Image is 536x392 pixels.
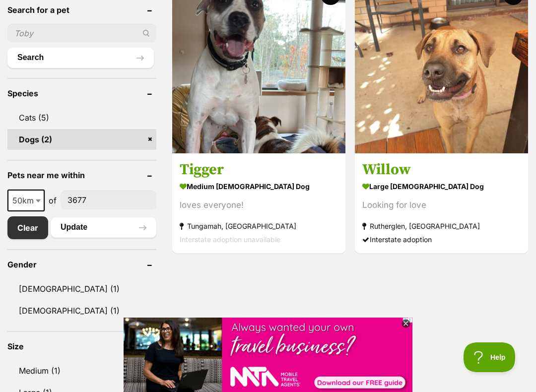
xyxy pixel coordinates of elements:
a: Willow large [DEMOGRAPHIC_DATA] Dog Looking for love Rutherglen, [GEOGRAPHIC_DATA] Interstate ado... [355,153,528,254]
header: Search for a pet [7,5,156,14]
span: Interstate adoption unavailable [180,235,280,244]
a: Dogs (2) [7,129,156,150]
header: Pets near me within [7,171,156,180]
strong: Tungamah, [GEOGRAPHIC_DATA] [180,219,338,233]
a: [DEMOGRAPHIC_DATA] (1) [7,278,156,299]
a: Cats (5) [7,107,156,128]
h3: Tigger [180,160,338,179]
iframe: Advertisement [87,342,449,387]
span: 50km [7,190,45,211]
strong: Rutherglen, [GEOGRAPHIC_DATA] [362,219,521,233]
button: Update [51,217,156,237]
iframe: Help Scout Beacon - Open [464,342,516,372]
a: [DEMOGRAPHIC_DATA] (1) [7,300,156,321]
strong: large [DEMOGRAPHIC_DATA] Dog [362,179,521,194]
h3: Willow [362,160,521,179]
div: Interstate adoption [362,233,521,246]
header: Gender [7,260,156,269]
header: Species [7,89,156,98]
a: Tigger medium [DEMOGRAPHIC_DATA] Dog loves everyone! Tungamah, [GEOGRAPHIC_DATA] Interstate adopt... [172,153,345,254]
input: postcode [61,191,156,209]
span: of [49,195,57,206]
input: Toby [7,24,156,43]
strong: medium [DEMOGRAPHIC_DATA] Dog [180,179,338,194]
div: Looking for love [362,198,521,212]
header: Size [7,342,156,351]
div: loves everyone! [180,198,338,212]
span: 50km [8,194,44,207]
a: Medium (1) [7,360,156,381]
a: Clear [7,216,48,239]
button: Search [7,48,154,67]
